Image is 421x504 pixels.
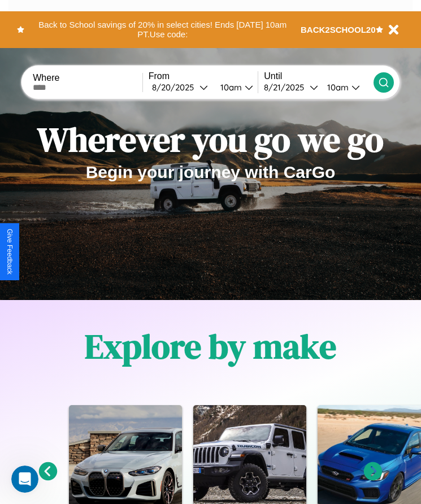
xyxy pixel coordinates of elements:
[6,229,14,275] div: Give Feedback
[301,25,376,34] b: BACK2SCHOOL20
[318,81,374,93] button: 10am
[264,82,310,93] div: 8 / 21 / 2025
[149,71,258,81] label: From
[11,466,38,493] iframe: Intercom live chat
[24,17,301,42] button: Back to School savings of 20% in select cities! Ends [DATE] 10am PT.Use code:
[33,73,142,83] label: Where
[322,82,351,93] div: 10am
[215,82,245,93] div: 10am
[264,71,374,81] label: Until
[149,81,211,93] button: 8/20/2025
[211,81,258,93] button: 10am
[152,82,199,93] div: 8 / 20 / 2025
[85,323,336,370] h1: Explore by make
